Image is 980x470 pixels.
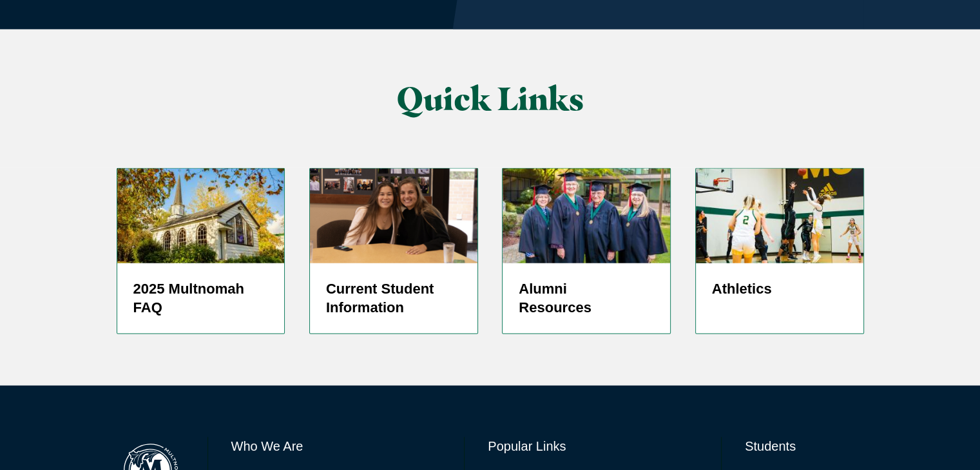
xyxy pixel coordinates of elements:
a: Prayer Chapel in Fall 2025 Multnomah FAQ [117,168,285,334]
a: screenshot-2024-05-27-at-1.37.12-pm Current Student Information [309,168,478,334]
a: Women's Basketball player shooting jump shot Athletics [695,168,864,334]
h5: Current Student Information [326,279,461,318]
h6: Who We Are [231,437,441,455]
img: Prayer Chapel in Fall [117,169,285,263]
a: 50 Year Alumni 2019 Alumni Resources [502,168,671,334]
h6: Popular Links [488,437,698,455]
h5: Athletics [712,279,847,299]
img: screenshot-2024-05-27-at-1.37.12-pm [310,169,477,263]
h6: Students [745,437,863,455]
h5: 2025 Multnomah FAQ [133,279,269,318]
h5: Alumni Resources [519,279,654,318]
img: 50 Year Alumni 2019 [503,169,670,263]
img: WBBALL_WEB [696,169,863,263]
h2: Quick Links [245,81,735,117]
